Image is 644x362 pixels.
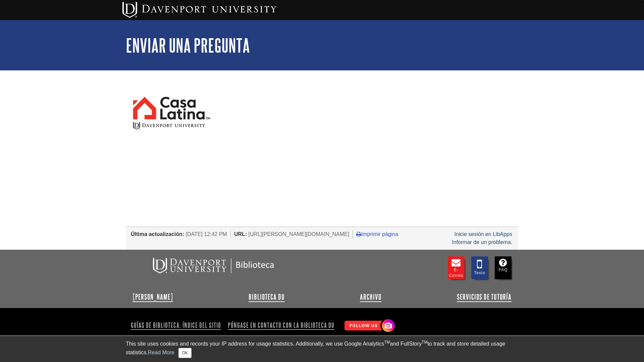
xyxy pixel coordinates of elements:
[131,231,184,237] span: Última actualización:
[457,293,512,301] a: Servicios de tutoría
[249,293,285,301] a: Biblioteca DU
[225,319,337,331] a: Póngase en contacto con la biblioteca DU
[126,340,518,358] div: This site uses cookies and records your IP address for usage statistics. Additionally, we use Goo...
[422,340,427,345] sup: TM
[360,293,381,301] a: Archivo
[132,293,173,301] a: [PERSON_NAME]
[226,94,518,161] iframe: e93b85c0f7f97ff5653852e78e0bd30c
[249,231,350,237] span: [URL][PERSON_NAME][DOMAIN_NAME]
[341,316,396,336] img: Follow Us! Instagram
[186,231,227,237] span: [DATE] 12:42 PM
[471,256,488,279] a: Texto
[234,231,247,237] span: URL:
[148,350,174,355] a: Read More
[132,256,293,275] img: Biblioteca DU
[356,231,398,237] a: Imprimir página
[452,239,512,245] a: Informar de un problema.
[122,2,276,18] img: Davenport University
[448,256,465,279] a: E-Cerreo
[178,348,192,358] button: Close
[131,319,224,331] a: Guías de biblioteca: índice del sitio
[384,340,390,345] sup: TM
[126,35,250,56] a: Enviar una Pregunta
[356,231,361,237] i: Imprimir página
[495,256,512,279] a: FAQ
[454,231,512,237] a: Inicie sesión en LibApps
